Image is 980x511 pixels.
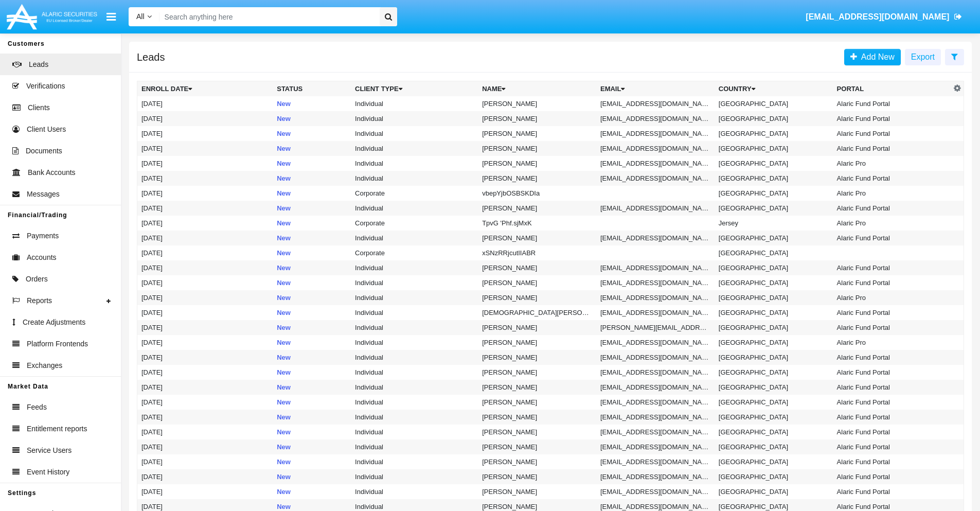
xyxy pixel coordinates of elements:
[351,380,478,395] td: Individual
[596,81,715,97] th: Email
[857,52,895,61] span: Add New
[596,469,715,484] td: [EMAIL_ADDRESS][DOMAIN_NAME]
[801,3,967,31] a: [EMAIL_ADDRESS][DOMAIN_NAME]
[273,350,351,365] td: New
[273,410,351,425] td: New
[273,231,351,245] td: New
[351,245,478,260] td: Corporate
[715,380,833,395] td: [GEOGRAPHIC_DATA]
[351,186,478,201] td: Corporate
[596,454,715,469] td: [EMAIL_ADDRESS][DOMAIN_NAME]
[273,425,351,439] td: New
[715,425,833,439] td: [GEOGRAPHIC_DATA]
[596,439,715,454] td: [EMAIL_ADDRESS][DOMAIN_NAME]
[137,484,273,499] td: [DATE]
[137,81,273,97] th: Enroll Date
[715,81,833,97] th: Country
[905,49,941,65] button: Export
[833,111,951,126] td: Alaric Fund Portal
[137,380,273,395] td: [DATE]
[478,395,596,410] td: [PERSON_NAME]
[833,216,951,231] td: Alaric Pro
[478,335,596,350] td: [PERSON_NAME]
[273,245,351,260] td: New
[715,260,833,275] td: [GEOGRAPHIC_DATA]
[715,395,833,410] td: [GEOGRAPHIC_DATA]
[273,216,351,231] td: New
[137,365,273,380] td: [DATE]
[596,350,715,365] td: [EMAIL_ADDRESS][DOMAIN_NAME]
[351,201,478,216] td: Individual
[273,305,351,320] td: New
[911,52,935,61] span: Export
[596,484,715,499] td: [EMAIL_ADDRESS][DOMAIN_NAME]
[137,335,273,350] td: [DATE]
[26,146,62,156] span: Documents
[833,141,951,156] td: Alaric Fund Portal
[478,365,596,380] td: [PERSON_NAME]
[715,275,833,290] td: [GEOGRAPHIC_DATA]
[273,290,351,305] td: New
[715,335,833,350] td: [GEOGRAPHIC_DATA]
[351,425,478,439] td: Individual
[596,96,715,111] td: [EMAIL_ADDRESS][DOMAIN_NAME]
[596,260,715,275] td: [EMAIL_ADDRESS][DOMAIN_NAME]
[478,380,596,395] td: [PERSON_NAME]
[478,454,596,469] td: [PERSON_NAME]
[273,380,351,395] td: New
[351,216,478,231] td: Corporate
[596,111,715,126] td: [EMAIL_ADDRESS][DOMAIN_NAME]
[351,290,478,305] td: Individual
[273,260,351,275] td: New
[137,245,273,260] td: [DATE]
[596,141,715,156] td: [EMAIL_ADDRESS][DOMAIN_NAME]
[478,320,596,335] td: [PERSON_NAME]
[478,96,596,111] td: [PERSON_NAME]
[596,395,715,410] td: [EMAIL_ADDRESS][DOMAIN_NAME]
[28,167,76,178] span: Bank Accounts
[273,365,351,380] td: New
[833,290,951,305] td: Alaric Pro
[27,295,52,306] span: Reports
[833,484,951,499] td: Alaric Fund Portal
[715,186,833,201] td: [GEOGRAPHIC_DATA]
[26,274,48,285] span: Orders
[27,445,72,456] span: Service Users
[833,380,951,395] td: Alaric Fund Portal
[273,469,351,484] td: New
[715,111,833,126] td: [GEOGRAPHIC_DATA]
[351,410,478,425] td: Individual
[27,252,57,263] span: Accounts
[833,186,951,201] td: Alaric Pro
[833,365,951,380] td: Alaric Fund Portal
[833,350,951,365] td: Alaric Fund Portal
[23,317,85,328] span: Create Adjustments
[137,350,273,365] td: [DATE]
[351,141,478,156] td: Individual
[351,365,478,380] td: Individual
[478,171,596,186] td: [PERSON_NAME]
[478,410,596,425] td: [PERSON_NAME]
[478,81,596,97] th: Name
[596,380,715,395] td: [EMAIL_ADDRESS][DOMAIN_NAME]
[596,320,715,335] td: [PERSON_NAME][EMAIL_ADDRESS][DOMAIN_NAME]
[137,53,165,61] h5: Leads
[715,126,833,141] td: [GEOGRAPHIC_DATA]
[137,260,273,275] td: [DATE]
[833,96,951,111] td: Alaric Fund Portal
[833,454,951,469] td: Alaric Fund Portal
[273,335,351,350] td: New
[351,81,478,97] th: Client Type
[351,171,478,186] td: Individual
[137,126,273,141] td: [DATE]
[27,231,59,241] span: Payments
[715,469,833,484] td: [GEOGRAPHIC_DATA]
[273,141,351,156] td: New
[137,231,273,245] td: [DATE]
[715,231,833,245] td: [GEOGRAPHIC_DATA]
[596,126,715,141] td: [EMAIL_ADDRESS][DOMAIN_NAME]
[478,216,596,231] td: TpvG 'Phf.sjMxK
[27,424,87,434] span: Entitlement reports
[715,216,833,231] td: Jersey
[273,186,351,201] td: New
